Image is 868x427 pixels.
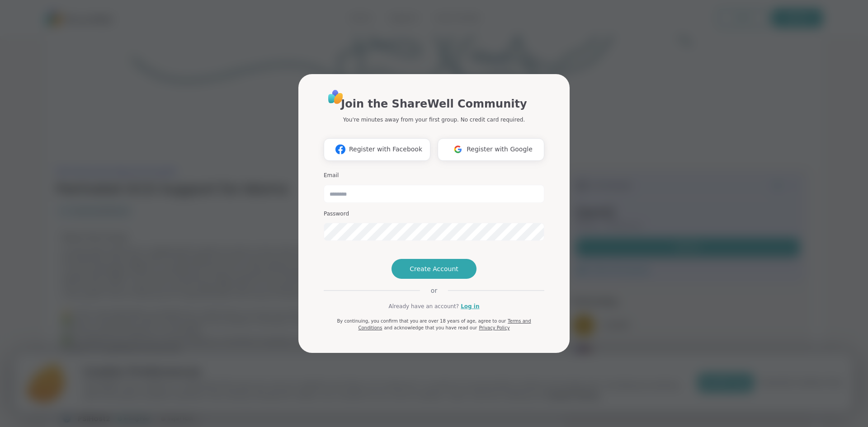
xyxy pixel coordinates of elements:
[349,145,422,154] span: Register with Facebook
[324,172,544,179] h3: Email
[467,145,533,154] span: Register with Google
[358,319,531,330] a: Terms and Conditions
[341,96,527,112] h1: Join the ShareWell Community
[392,259,476,279] button: Create Account
[410,264,458,273] span: Create Account
[384,325,477,330] span: and acknowledge that you have read our
[449,141,467,158] img: ShareWell Logomark
[388,302,459,310] span: Already have an account?
[438,138,544,161] button: Register with Google
[325,87,346,107] img: ShareWell Logo
[343,116,525,124] p: You're minutes away from your first group. No credit card required.
[461,302,479,310] a: Log in
[420,286,448,295] span: or
[332,141,349,158] img: ShareWell Logomark
[324,138,430,161] button: Register with Facebook
[337,319,506,324] span: By continuing, you confirm that you are over 18 years of age, agree to our
[479,325,509,330] a: Privacy Policy
[324,210,544,218] h3: Password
